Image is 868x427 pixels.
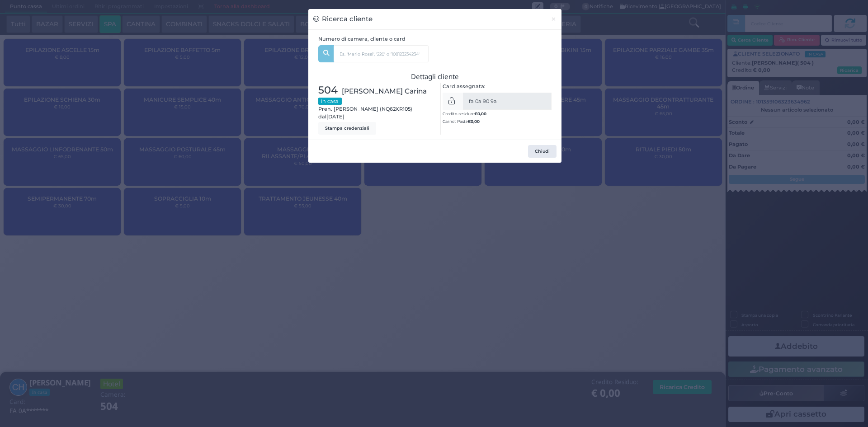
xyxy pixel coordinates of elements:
small: Carnet Pasti: [443,119,480,124]
span: 504 [318,83,338,98]
span: × [551,14,557,24]
div: Pren. [PERSON_NAME] (NQ62XR105) dal [313,83,435,135]
small: Credito residuo: [443,111,486,116]
label: Numero di camera, cliente o card [318,35,406,43]
b: € [474,111,486,116]
input: Es. 'Mario Rossi', '220' o '108123234234' [334,45,429,62]
span: 0,00 [471,118,480,124]
label: Card assegnata: [443,83,486,90]
span: 0,00 [477,111,486,117]
button: Chiudi [546,9,561,29]
h3: Ricerca cliente [313,14,373,24]
button: Stampa credenziali [318,122,376,135]
h3: Dettagli cliente [318,73,552,80]
button: Chiudi [528,145,557,158]
span: [DATE] [326,113,344,121]
b: € [467,119,480,124]
span: [PERSON_NAME] Carina [342,86,427,96]
small: In casa [318,98,342,105]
